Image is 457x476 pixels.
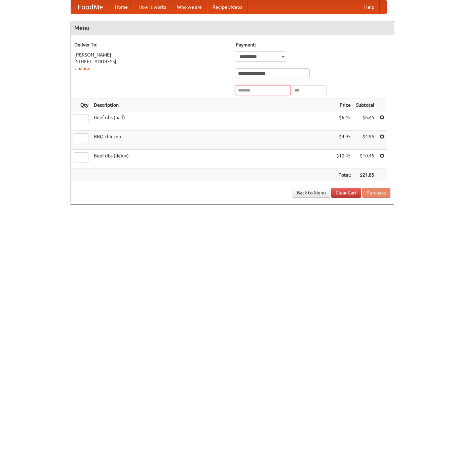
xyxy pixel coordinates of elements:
[353,111,377,131] td: $6.45
[236,41,390,48] h5: Payment:
[74,41,229,48] h5: Deliver To:
[71,21,394,35] h4: Menu
[353,131,377,150] td: $4.95
[110,0,133,14] a: Home
[71,0,110,14] a: FoodMe
[133,0,172,14] a: How it works
[293,188,330,198] a: Back to Menu
[362,188,390,198] button: Purchase
[74,58,229,65] div: [STREET_ADDRESS]
[91,111,334,131] td: Beef ribs (half)
[334,111,353,131] td: $6.45
[74,51,229,58] div: [PERSON_NAME]
[353,169,377,181] th: $21.85
[172,0,207,14] a: Who we are
[71,99,91,111] th: Qty
[334,150,353,169] td: $10.45
[91,131,334,150] td: BBQ chicken
[353,99,377,111] th: Subtotal
[334,169,353,181] th: Total:
[207,0,247,14] a: Recipe videos
[353,150,377,169] td: $10.45
[359,0,380,14] a: Help
[91,99,334,111] th: Description
[334,131,353,150] td: $4.95
[334,99,353,111] th: Price
[331,188,361,198] a: Clear Cart
[91,150,334,169] td: Beef ribs (delux)
[74,66,90,71] a: Change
